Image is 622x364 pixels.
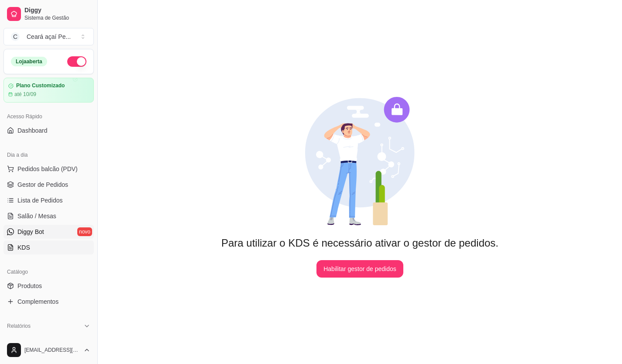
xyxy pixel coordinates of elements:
span: Sistema de Gestão [24,14,90,21]
article: Plano Customizado [16,82,65,89]
div: Dia a dia [3,148,94,162]
button: Alterar Status [67,56,86,67]
span: C [11,32,20,41]
a: Relatórios de vendas [3,333,94,347]
a: Dashboard [3,124,94,137]
a: Plano Customizadoaté 10/09 [3,78,94,103]
span: Diggy Bot [17,227,44,236]
span: Produtos [17,282,42,290]
a: KDS [3,240,94,254]
div: Ceará açaí Pe ... [27,32,71,41]
span: Relatórios de vendas [17,336,75,344]
a: Gestor de Pedidos [3,178,94,192]
a: DiggySistema de Gestão [3,3,94,24]
div: Catálogo [3,265,94,279]
a: Produtos [3,279,94,293]
span: Gestor de Pedidos [17,180,68,189]
span: Lista de Pedidos [17,196,63,205]
div: Acesso Rápido [3,110,94,124]
span: Pedidos balcão (PDV) [17,165,78,173]
a: Lista de Pedidos [3,193,94,207]
div: Loja aberta [11,57,47,66]
button: Select a team [3,28,94,45]
button: [EMAIL_ADDRESS][DOMAIN_NAME] [3,340,94,361]
div: Para utilizar o KDS é necessário ativar o gestor de pedidos. [221,236,498,250]
span: [EMAIL_ADDRESS][DOMAIN_NAME] [24,347,80,354]
span: Diggy [24,7,90,14]
a: Salão / Mesas [3,209,94,223]
span: Salão / Mesas [17,212,56,220]
span: Dashboard [17,126,48,135]
span: Relatórios [7,323,31,330]
button: Pedidos balcão (PDV) [3,162,94,176]
a: Diggy Botnovo [3,225,94,239]
article: até 10/09 [14,91,36,98]
span: Complementos [17,297,58,306]
a: Complementos [3,295,94,309]
button: Habilitar gestor de pedidos [316,260,403,278]
span: KDS [17,243,30,252]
